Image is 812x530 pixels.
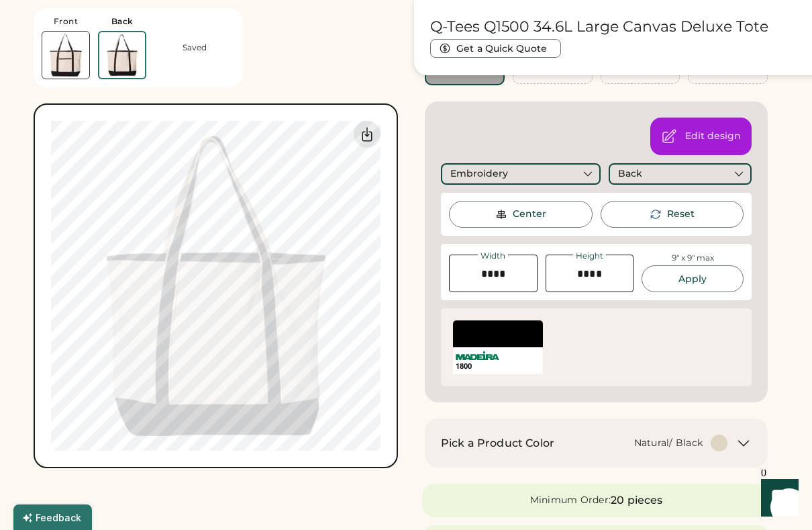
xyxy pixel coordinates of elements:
[495,208,507,220] img: Center Image Icon
[642,265,744,292] button: Apply
[685,130,741,143] div: Open the design editor to change colors, background, and decoration method.
[99,32,145,78] img: Q1500 Natural/ Black Back Thumbnail
[430,39,561,58] button: Get a Quick Quote
[573,252,606,260] div: Height
[450,167,508,181] div: Embroidery
[456,351,499,360] img: Madeira Logo
[441,435,554,451] h2: Pick a Product Color
[478,252,508,260] div: Width
[456,361,540,371] div: 1800
[634,437,703,450] div: Natural/ Black
[354,121,380,148] div: Download Back Mockup
[430,17,768,36] h1: Q-Tees Q1500 34.6L Large Canvas Deluxe Tote
[672,253,714,264] div: 9" x 9" max
[513,208,546,221] div: Center
[618,167,642,181] div: Back
[42,32,89,79] img: Q1500 Natural/ Black Front Thumbnail
[667,208,695,221] div: This will reset the rotation of the selected element to 0°.
[54,16,79,27] div: Front
[611,492,662,509] div: 20 pieces
[183,42,207,53] div: Saved
[748,470,806,527] iframe: Front Chat
[111,16,134,27] div: Back
[530,494,611,507] div: Minimum Order:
